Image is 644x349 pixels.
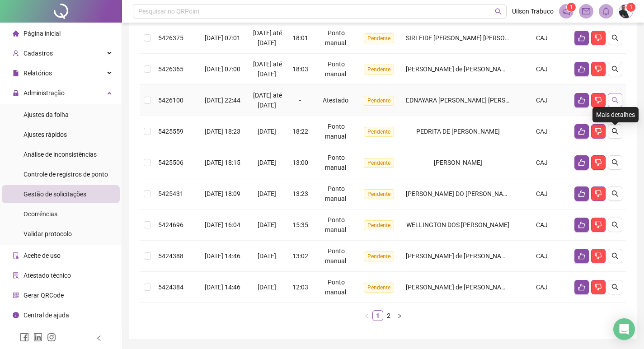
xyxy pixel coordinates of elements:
span: - [299,97,301,104]
span: Ajustes da folha [24,111,69,118]
button: right [394,310,405,321]
span: notification [562,7,570,15]
span: Ponto manual [325,247,346,265]
span: Pendente [364,251,394,261]
span: audit [13,252,19,259]
span: dislike [595,97,602,104]
span: right [397,313,402,319]
span: Pendente [364,65,394,74]
span: Atestado técnico [24,272,71,279]
span: Pendente [364,283,394,293]
span: 5426375 [158,34,183,42]
li: Página anterior [362,310,372,321]
span: left [364,313,370,319]
span: like [578,128,585,135]
span: Pendente [364,96,394,106]
span: Ponto manual [325,216,346,233]
span: 15:35 [292,221,308,228]
span: [DATE] 14:46 [205,284,240,291]
span: 18:03 [292,65,308,73]
button: left [362,310,372,321]
span: search [611,159,619,166]
span: [DATE] [258,190,276,197]
span: linkedin [33,333,42,342]
span: [DATE] 18:15 [205,159,240,166]
span: left [96,335,102,341]
span: info-circle [13,312,19,318]
span: EDNAYARA [PERSON_NAME] [PERSON_NAME] [PERSON_NAME] [406,97,586,104]
span: [DATE] 16:04 [205,221,240,228]
span: [DATE] 07:01 [205,34,240,42]
span: like [578,221,585,228]
span: like [578,159,585,166]
span: Central de ajuda [24,312,69,319]
span: [DATE] 07:00 [205,65,240,73]
span: 5424696 [158,221,183,228]
span: Página inicial [24,30,61,37]
span: Análise de inconsistências [24,151,97,158]
span: [PERSON_NAME] [434,159,482,166]
span: Gestão de solicitações [24,191,86,198]
span: search [611,252,619,260]
span: [PERSON_NAME] de [PERSON_NAME] [406,65,512,73]
span: 18:22 [292,128,308,135]
span: mail [582,7,590,15]
span: 5424384 [158,284,183,291]
span: 5426100 [158,97,183,104]
span: 5425431 [158,190,183,197]
span: [DATE] até [DATE] [253,29,282,47]
span: [DATE] 18:23 [205,128,240,135]
img: 38507 [619,5,633,18]
span: home [13,30,19,37]
span: [DATE] 22:44 [205,97,240,104]
span: search [611,221,619,228]
span: instagram [47,333,56,342]
span: Ponto manual [325,154,346,171]
span: 5425559 [158,128,183,135]
span: [DATE] até [DATE] [253,92,282,109]
td: CAJ [513,272,571,303]
span: search [611,97,619,104]
td: CAJ [513,23,571,54]
span: 5426365 [158,65,183,73]
span: 5424388 [158,252,183,260]
div: Mais detalhes [592,107,639,122]
span: search [611,190,619,197]
span: lock [13,90,19,96]
span: WELLINGTON DOS [PERSON_NAME] [406,221,509,228]
span: 1 [570,4,573,10]
span: 12:03 [292,284,308,291]
li: 2 [383,310,394,321]
span: search [611,34,619,42]
span: Ponto manual [325,185,346,202]
span: [DATE] até [DATE] [253,60,282,78]
span: search [611,128,619,135]
span: Pendente [364,127,394,137]
span: dislike [595,190,602,197]
span: dislike [595,34,602,42]
span: Ponto manual [325,29,346,47]
span: [DATE] 18:09 [205,190,240,197]
span: Ajustes rápidos [24,131,67,138]
span: Aceite de uso [24,252,61,259]
span: Gerar QRCode [24,292,64,299]
span: Ponto manual [325,60,346,78]
span: [DATE] [258,128,276,135]
span: like [578,190,585,197]
span: search [495,8,502,15]
td: CAJ [513,178,571,209]
span: Validar protocolo [24,230,72,237]
li: 1 [372,310,383,321]
span: [DATE] 14:46 [205,252,240,260]
span: 1 [630,4,633,10]
span: Ocorrências [24,210,57,218]
span: Pendente [364,33,394,43]
span: like [578,252,585,260]
span: [PERSON_NAME] de [PERSON_NAME] [406,284,512,291]
td: CAJ [513,209,571,241]
span: dislike [595,159,602,166]
span: dislike [595,252,602,260]
span: Ponto manual [325,123,346,140]
span: qrcode [13,292,19,298]
span: Cadastros [24,50,53,57]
